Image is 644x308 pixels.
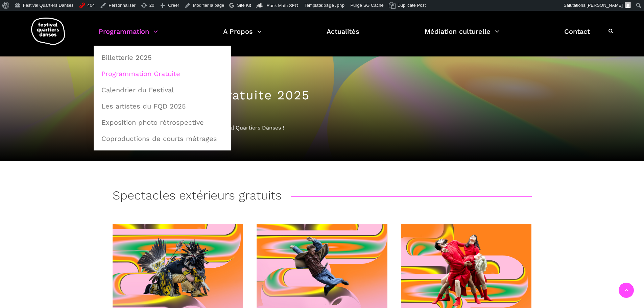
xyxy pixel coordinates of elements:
a: Contact [564,26,590,46]
a: Coproductions de courts métrages [97,131,227,146]
a: Médiation culturelle [425,26,499,46]
a: Exposition photo rétrospective [97,115,227,130]
span: [PERSON_NAME] [587,3,623,8]
div: Découvrez la programmation 2025 du Festival Quartiers Danses ! [113,123,532,132]
h1: Programmation gratuite 2025 [113,88,532,103]
a: A Propos [223,26,262,46]
a: Actualités [327,26,359,46]
span: page.php [324,3,345,8]
a: Calendrier du Festival [97,82,227,98]
img: logo-fqd-med [31,18,65,45]
span: Rank Math SEO [266,3,298,8]
h3: Spectacles extérieurs gratuits [113,188,282,205]
a: Billetterie 2025 [97,50,227,65]
a: Programmation [99,26,158,46]
a: Les artistes du FQD 2025 [97,98,227,114]
a: Programmation Gratuite [97,66,227,81]
span: Site Kit [237,3,251,8]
